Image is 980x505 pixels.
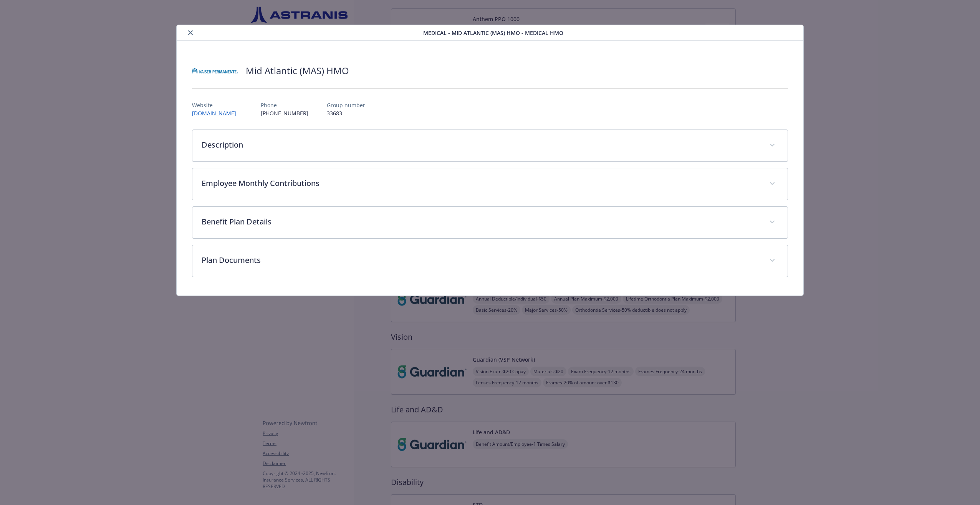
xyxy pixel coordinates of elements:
div: Plan Documents [192,245,787,277]
a: [DOMAIN_NAME] [192,110,242,117]
p: Plan Documents [202,254,760,266]
div: Description [192,130,787,161]
div: Employee Monthly Contributions [192,168,787,200]
div: details for plan Medical - Mid Atlantic (MAS) HMO - Medical HMO [98,25,882,296]
p: Description [202,139,760,151]
div: Benefit Plan Details [192,207,787,238]
p: Website [192,101,242,109]
p: Employee Monthly Contributions [202,178,760,189]
span: Medical - Mid Atlantic (MAS) HMO - Medical HMO [423,29,563,37]
p: 33683 [327,109,365,117]
p: Group number [327,101,365,109]
h2: Mid Atlantic (MAS) HMO [246,64,349,77]
button: close [186,28,195,37]
p: Benefit Plan Details [202,216,760,228]
p: Phone [261,101,308,109]
img: Kaiser Permanente Insurance Company [192,59,238,82]
p: [PHONE_NUMBER] [261,109,308,117]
